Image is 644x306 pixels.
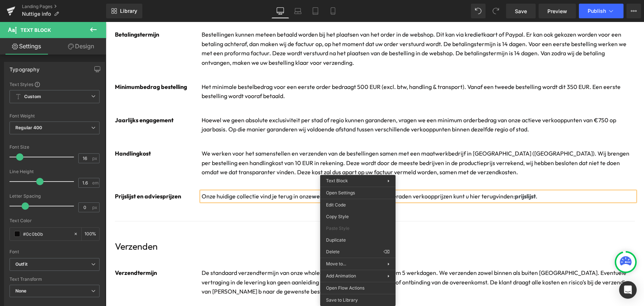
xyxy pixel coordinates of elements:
[272,4,289,18] a: Desktop
[326,237,390,243] span: Duplicate
[15,288,27,294] b: None
[10,249,100,254] div: Font
[515,7,527,15] span: Save
[15,125,42,130] b: Regular 400
[10,113,100,119] div: Font Weight
[9,171,75,178] b: Prijslijst en adviesprijzen
[409,171,430,178] a: prijslijst
[471,4,486,18] button: Undo
[96,127,529,155] p: We werken voor het samenstellen en verzenden van de bestellingen samen met een maatwerkbedrijf in...
[82,228,99,240] div: %
[326,225,390,232] span: Paste Style
[619,281,637,299] div: Open Intercom Messenger
[9,219,52,230] span: Verzenden
[326,249,383,255] span: Delete
[326,297,390,303] span: Save to Library
[10,218,100,223] div: Text Color
[206,171,231,178] a: webshop
[23,230,70,238] input: Color
[326,190,390,196] span: Open Settings
[10,194,100,199] div: Letter Spacing
[237,171,263,178] a: catalogus
[10,277,100,282] div: Text Transform
[326,202,390,208] span: Edit Code
[9,247,51,254] b: Verzendtermijn
[383,249,390,255] span: ⌫
[15,261,27,268] i: Outfit
[22,11,51,17] span: Nuttige info
[24,94,41,100] b: Custom
[96,170,529,179] p: Onze huidige collectie vind je terug in onze en . De aangeraden verkoopprijzen kunt u hier terugv...
[106,4,142,18] a: New Library
[326,178,348,183] span: Text Block
[324,4,342,18] a: Mobile
[10,81,100,87] div: Text Styles
[10,145,100,150] div: Font Size
[92,205,98,210] span: px
[10,62,40,72] div: Typography
[55,38,108,55] a: Design
[588,8,606,14] span: Publish
[326,285,390,291] span: Open Flow Actions
[96,94,529,112] p: Hoewel we geen absolute exclusiviteit per stad of regio kunnen garanderen, vragen we een minimum ...
[626,4,641,18] button: More
[539,4,576,18] a: Preview
[92,180,98,185] span: em
[9,9,53,16] b: Betalingstermijn
[9,94,68,102] b: Jaarlijks engagement
[96,60,529,79] p: Het minimale bestelbedrag voor een eerste order bedraagt 500 EUR (excl. btw, handling & transport...
[547,7,567,15] span: Preview
[92,156,98,161] span: px
[20,27,51,33] span: Text Block
[326,261,387,267] span: Move to...
[326,273,387,279] span: Add Animation
[96,246,529,275] p: De standaard verzendtermijn van onze wholesale orders bedraagt maximum 5 werkdagen. We verzenden ...
[120,8,137,14] span: Library
[289,4,307,18] a: Laptop
[22,4,106,10] a: Landing Pages
[488,4,503,18] button: Redo
[10,169,100,174] div: Line Height
[9,128,45,135] b: Handlingkost
[9,61,81,68] b: Minimumbedrag bestelling
[307,4,324,18] a: Tablet
[579,4,624,18] button: Publish
[326,213,390,220] span: Copy Style
[96,8,529,45] p: Bestellingen kunnen meteen betaald worden bij het plaatsen van het order in de webshop. Dit kan v...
